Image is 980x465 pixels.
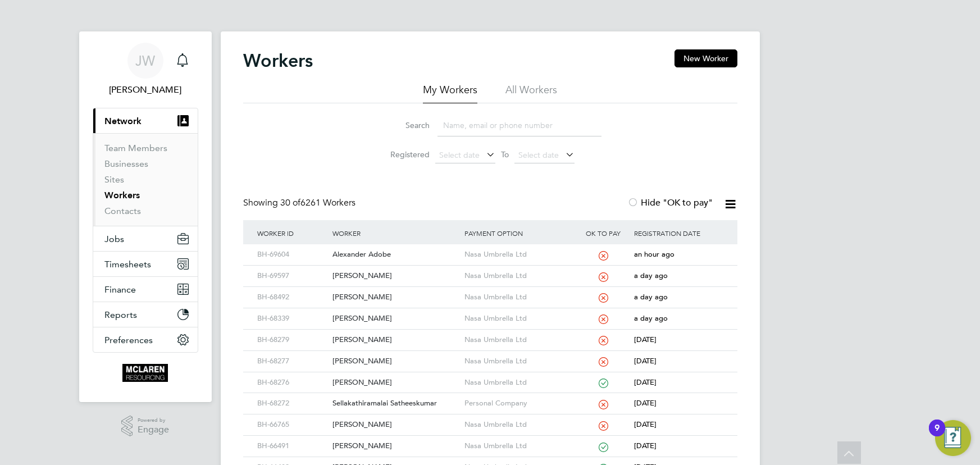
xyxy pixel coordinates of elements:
label: Registered [379,149,430,159]
a: BH-69597[PERSON_NAME]Nasa Umbrella Ltda day ago [254,265,726,275]
div: Payment Option [462,220,575,246]
span: JW [135,53,155,68]
div: Showing [243,197,358,209]
div: [PERSON_NAME] [330,372,462,393]
div: Network [93,133,198,226]
span: 30 of [280,197,300,208]
button: Timesheets [93,252,198,276]
a: Go to home page [93,364,198,382]
span: Jane Weitzman [93,83,198,97]
a: BH-66765[PERSON_NAME]Nasa Umbrella Ltd[DATE] [254,414,726,423]
span: Reports [104,309,137,320]
div: BH-68277 [254,351,330,372]
span: an hour ago [634,249,674,259]
div: Registration Date [631,220,726,246]
div: Nasa Umbrella Ltd [462,436,575,457]
div: Nasa Umbrella Ltd [462,287,575,308]
a: Contacts [104,206,141,216]
div: Worker ID [254,220,330,246]
a: BH-68272Sellakathiramalai SatheeskumarPersonal Company[DATE] [254,393,726,402]
div: OK to pay [575,220,632,246]
li: All Workers [505,83,557,103]
div: BH-68279 [254,330,330,350]
div: Nasa Umbrella Ltd [462,372,575,393]
span: Select date [439,150,480,160]
a: BH-66491[PERSON_NAME]Nasa Umbrella Ltd[DATE] [254,435,726,445]
a: BH-69604Alexander AdobeNasa Umbrella Ltdan hour ago [254,244,726,253]
span: Jobs [104,234,124,244]
button: Open Resource Center, 9 new notifications [935,420,971,456]
div: Nasa Umbrella Ltd [462,330,575,350]
div: Nasa Umbrella Ltd [462,266,575,286]
div: [PERSON_NAME] [330,266,462,286]
a: BH-68279[PERSON_NAME]Nasa Umbrella Ltd[DATE] [254,329,726,339]
h2: Workers [243,49,313,72]
label: Search [379,120,430,130]
div: 9 [935,428,940,443]
button: New Worker [674,49,737,67]
a: JW[PERSON_NAME] [93,43,198,97]
span: Select date [518,150,559,160]
div: Nasa Umbrella Ltd [462,308,575,329]
button: Network [93,108,198,133]
input: Name, email or phone number [437,115,601,136]
a: BH-68492[PERSON_NAME]Nasa Umbrella Ltda day ago [254,286,726,296]
div: [PERSON_NAME] [330,308,462,329]
label: Hide "OK to pay" [627,197,713,208]
div: BH-66491 [254,436,330,457]
span: a day ago [634,292,668,302]
span: Preferences [104,335,153,345]
span: a day ago [634,313,668,323]
a: Businesses [104,158,148,169]
span: Network [104,116,142,126]
button: Jobs [93,226,198,251]
div: BH-69604 [254,244,330,265]
div: [PERSON_NAME] [330,436,462,457]
div: BH-69597 [254,266,330,286]
a: BH-68277[PERSON_NAME]Nasa Umbrella Ltd[DATE] [254,350,726,360]
li: My Workers [423,83,477,103]
span: [DATE] [634,420,657,429]
div: BH-68339 [254,308,330,329]
button: Finance [93,277,198,302]
div: [PERSON_NAME] [330,414,462,435]
span: Finance [104,284,136,295]
div: [PERSON_NAME] [330,351,462,372]
span: a day ago [634,271,668,280]
div: [PERSON_NAME] [330,287,462,308]
div: BH-68276 [254,372,330,393]
img: mclaren-logo-retina.png [122,364,168,382]
span: [DATE] [634,335,657,344]
div: BH-68492 [254,287,330,308]
span: Powered by [138,416,169,425]
div: Nasa Umbrella Ltd [462,414,575,435]
div: Sellakathiramalai Satheeskumar [330,393,462,414]
nav: Main navigation [79,31,212,402]
div: Alexander Adobe [330,244,462,265]
div: Nasa Umbrella Ltd [462,244,575,265]
span: 6261 Workers [280,197,355,208]
a: Sites [104,174,124,185]
button: Reports [93,302,198,327]
span: To [498,147,512,162]
button: Preferences [93,327,198,352]
span: Timesheets [104,259,151,270]
a: BH-68276[PERSON_NAME]Nasa Umbrella Ltd[DATE] [254,372,726,381]
span: Engage [138,425,169,435]
div: [PERSON_NAME] [330,330,462,350]
div: BH-66765 [254,414,330,435]
div: Worker [330,220,462,246]
div: Nasa Umbrella Ltd [462,351,575,372]
a: Team Members [104,143,167,153]
span: [DATE] [634,398,657,408]
span: [DATE] [634,356,657,366]
a: Powered byEngage [121,416,169,437]
a: BH-68339[PERSON_NAME]Nasa Umbrella Ltda day ago [254,308,726,317]
span: [DATE] [634,377,657,387]
div: BH-68272 [254,393,330,414]
span: [DATE] [634,441,657,450]
div: Personal Company [462,393,575,414]
a: Workers [104,190,140,200]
